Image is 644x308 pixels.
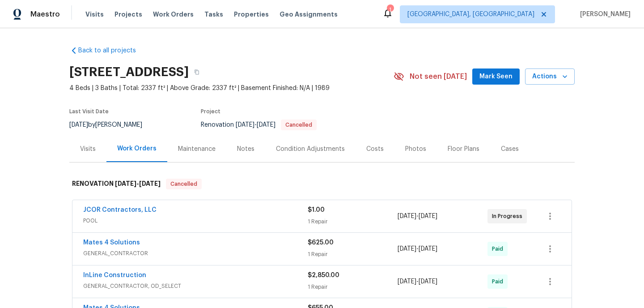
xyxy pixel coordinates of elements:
[139,180,161,187] span: [DATE]
[419,246,437,252] span: [DATE]
[492,212,526,221] span: In Progress
[115,180,161,187] span: -
[117,144,157,153] div: Work Orders
[237,145,254,154] div: Notes
[308,250,398,259] div: 1 Repair
[189,64,205,80] button: Copy Address
[276,145,345,154] div: Condition Adjustments
[492,244,507,253] span: Paid
[492,277,507,286] span: Paid
[308,217,398,226] div: 1 Repair
[236,122,254,128] span: [DATE]
[69,170,575,198] div: RENOVATION [DATE]-[DATE]Cancelled
[153,10,194,19] span: Work Orders
[178,145,216,154] div: Maintenance
[69,122,88,128] span: [DATE]
[236,122,275,128] span: -
[280,10,338,19] span: Geo Assignments
[308,240,334,246] span: $625.00
[398,213,416,219] span: [DATE]
[525,68,575,85] button: Actions
[410,72,467,81] span: Not seen [DATE]
[201,109,220,114] span: Project
[472,68,520,85] button: Mark Seen
[234,10,269,19] span: Properties
[501,145,519,154] div: Cases
[398,244,437,253] span: -
[419,213,437,219] span: [DATE]
[398,277,437,286] span: -
[83,272,146,278] a: InLine Construction
[407,10,534,19] span: [GEOGRAPHIC_DATA], [GEOGRAPHIC_DATA]
[479,71,513,82] span: Mark Seen
[448,145,479,154] div: Floor Plans
[308,207,325,213] span: $1.00
[83,216,308,225] span: POOL
[83,282,308,291] span: GENERAL_CONTRACTOR, OD_SELECT
[83,240,140,246] a: Mates 4 Solutions
[419,278,437,285] span: [DATE]
[398,212,437,221] span: -
[85,10,104,19] span: Visits
[387,5,393,14] div: 1
[83,249,308,258] span: GENERAL_CONTRACTOR
[69,68,189,77] h2: [STREET_ADDRESS]
[282,122,316,128] span: Cancelled
[167,180,201,188] span: Cancelled
[366,145,384,154] div: Costs
[405,145,426,154] div: Photos
[69,84,394,93] span: 4 Beds | 3 Baths | Total: 2337 ft² | Above Grade: 2337 ft² | Basement Finished: N/A | 1989
[114,10,142,19] span: Projects
[308,282,398,291] div: 1 Repair
[69,120,153,130] div: by [PERSON_NAME]
[30,10,60,19] span: Maestro
[115,180,136,187] span: [DATE]
[69,109,109,114] span: Last Visit Date
[576,10,631,19] span: [PERSON_NAME]
[69,46,155,55] a: Back to all projects
[257,122,275,128] span: [DATE]
[308,272,339,278] span: $2,850.00
[204,11,223,17] span: Tasks
[398,278,416,285] span: [DATE]
[72,179,161,189] h6: RENOVATION
[532,71,568,82] span: Actions
[80,145,96,154] div: Visits
[398,246,416,252] span: [DATE]
[83,207,157,213] a: JCOR Contractors, LLC
[201,122,317,128] span: Renovation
